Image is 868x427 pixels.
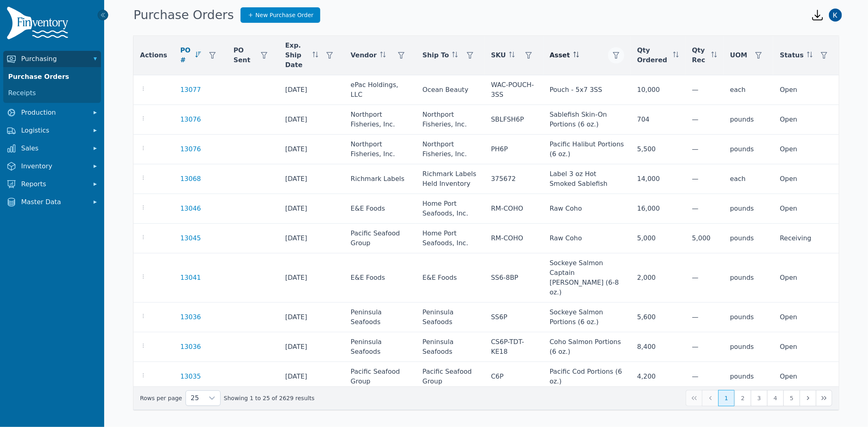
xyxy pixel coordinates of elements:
[631,135,686,164] td: 5,500
[416,362,484,392] td: Pacific Seafood Group
[279,303,344,332] td: [DATE]
[692,46,708,65] span: Qty Rec
[279,75,344,105] td: [DATE]
[773,135,839,164] td: Open
[773,224,839,253] td: Receiving
[351,50,377,60] span: Vendor
[186,391,204,405] span: Rows per page
[724,135,774,164] td: pounds
[485,105,543,135] td: SBLFSH6P
[485,332,543,362] td: CS6P-TDT-KE18
[773,332,839,362] td: Open
[416,303,484,332] td: Peninsula Seafoods
[416,332,484,362] td: Peninsula Seafoods
[543,194,631,224] td: Raw Coho
[180,372,201,381] a: 13035
[485,164,543,194] td: 375672
[685,135,723,164] td: —
[631,362,686,392] td: 4,200
[279,164,344,194] td: [DATE]
[344,332,416,362] td: Peninsula Seafoods
[224,394,315,402] span: Showing 1 to 25 of 2629 results
[3,51,101,67] button: Purchasing
[751,390,767,406] button: Page 3
[3,158,101,174] button: Inventory
[3,122,101,139] button: Logistics
[485,362,543,392] td: C6P
[3,176,101,192] button: Reports
[631,303,686,332] td: 5,600
[724,75,774,105] td: each
[180,46,192,65] span: PO #
[631,194,686,224] td: 16,000
[816,390,832,406] button: Last Page
[724,332,774,362] td: pounds
[685,194,723,224] td: —
[279,135,344,164] td: [DATE]
[416,135,484,164] td: Northport Fisheries, Inc.
[724,105,774,135] td: pounds
[543,75,631,105] td: Pouch - 5x7 3SS
[344,105,416,135] td: Northport Fisheries, Inc.
[21,161,86,171] span: Inventory
[344,303,416,332] td: Peninsula Seafoods
[685,332,723,362] td: —
[724,362,774,392] td: pounds
[543,164,631,194] td: Label 3 oz Hot Smoked Sablefish
[256,11,314,19] span: New Purchase Order
[543,135,631,164] td: Pacific Halibut Portions (6 oz.)
[685,362,723,392] td: —
[180,174,201,184] a: 13068
[279,253,344,303] td: [DATE]
[543,224,631,253] td: Raw Coho
[279,194,344,224] td: [DATE]
[800,390,816,406] button: Next Page
[718,390,735,406] button: Page 1
[234,46,253,65] span: PO Sent
[180,312,201,322] a: 13036
[5,85,99,101] a: Receipts
[485,194,543,224] td: RM-COHO
[685,253,723,303] td: —
[631,75,686,105] td: 10,000
[685,105,723,135] td: —
[631,332,686,362] td: 8,400
[285,41,309,70] span: Exp. Ship Date
[344,253,416,303] td: E&E Foods
[279,105,344,135] td: [DATE]
[416,164,484,194] td: Richmark Labels Held Inventory
[485,75,543,105] td: WAC-POUCH-3SS
[685,164,723,194] td: —
[485,135,543,164] td: PH6P
[279,332,344,362] td: [DATE]
[344,194,416,224] td: E&E Foods
[543,303,631,332] td: Sockeye Salmon Portions (6 oz.)
[543,332,631,362] td: Coho Salmon Portions (6 oz.)
[773,253,839,303] td: Open
[550,50,570,60] span: Asset
[241,7,321,23] a: New Purchase Order
[7,7,72,43] img: Finventory
[344,164,416,194] td: Richmark Labels
[773,194,839,224] td: Open
[21,144,86,153] span: Sales
[5,69,99,85] a: Purchase Orders
[773,303,839,332] td: Open
[344,75,416,105] td: ePac Holdings, LLC
[685,75,723,105] td: —
[344,362,416,392] td: Pacific Seafood Group
[21,126,86,135] span: Logistics
[767,390,783,406] button: Page 4
[543,105,631,135] td: Sablefish Skin-On Portions (6 oz.)
[3,194,101,210] button: Master Data
[485,253,543,303] td: SS6-8BP
[780,50,804,60] span: Status
[637,46,670,65] span: Qty Ordered
[180,144,201,154] a: 13076
[485,224,543,253] td: RM-COHO
[735,390,751,406] button: Page 2
[180,204,201,213] a: 13046
[422,50,449,60] span: Ship To
[631,105,686,135] td: 704
[416,224,484,253] td: Home Port Seafoods, Inc.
